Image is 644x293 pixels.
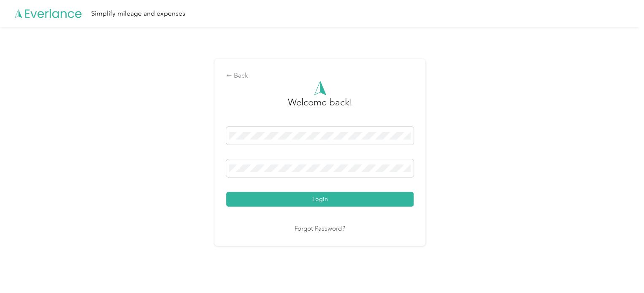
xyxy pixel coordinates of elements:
div: Back [226,71,414,81]
h3: greeting [288,95,352,118]
div: Simplify mileage and expenses [91,8,185,19]
button: Login [226,192,414,207]
iframe: Everlance-gr Chat Button Frame [597,246,644,293]
a: Forgot Password? [295,224,345,234]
